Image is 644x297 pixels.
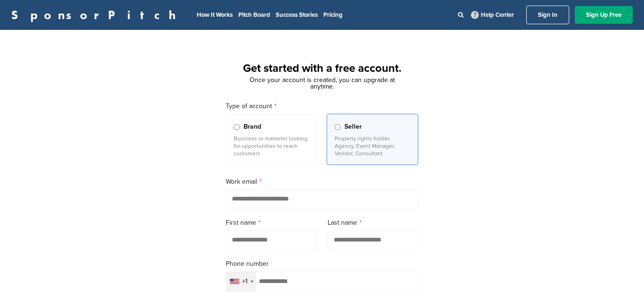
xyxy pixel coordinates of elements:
span: Seller [344,122,362,132]
a: Pitch Board [238,11,270,19]
a: Pricing [323,11,343,19]
a: Success Stories [276,11,318,19]
a: How It Works [197,11,233,19]
p: Business or marketer looking for opportunities to reach customers [234,135,309,157]
input: Seller Property rights holder, Agency, Event Manager, Vendor, Consultant [335,124,341,130]
span: Brand [243,122,261,132]
a: Sign In [526,6,569,24]
label: First name [226,218,316,228]
a: Help Center [469,9,516,21]
label: Type of account [226,101,418,111]
label: Phone number [226,259,418,269]
div: +1 [242,278,248,285]
h1: Get started with a free account. [215,60,429,77]
span: Once your account is created, you can upgrade at anytime. [250,76,395,90]
a: SponsorPitch [11,9,182,21]
p: Property rights holder, Agency, Event Manager, Vendor, Consultant [335,135,410,157]
label: Last name [328,218,418,228]
label: Work email [226,177,418,187]
div: Selected country [226,272,256,291]
a: Sign Up Free [575,6,633,24]
input: Brand Business or marketer looking for opportunities to reach customers [234,124,240,130]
